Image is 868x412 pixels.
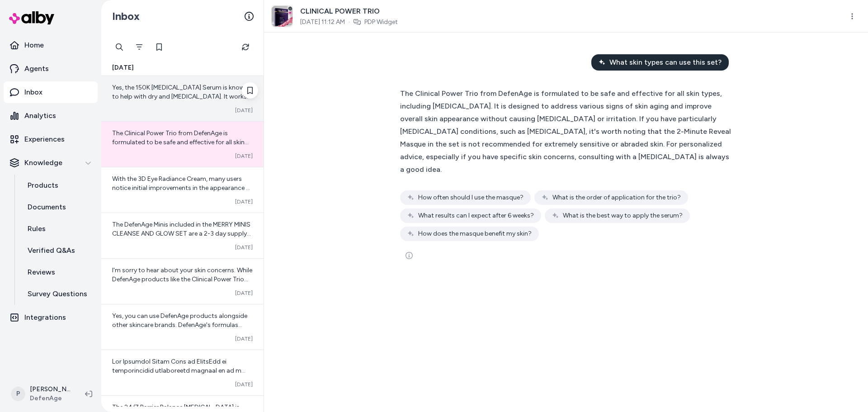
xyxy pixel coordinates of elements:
span: The Clinical Power Trio from DefenAge is formulated to be safe and effective for all skin types, ... [400,89,731,174]
a: Home [4,34,98,56]
a: Documents [19,196,98,218]
span: [DATE] [235,198,253,205]
span: P [11,387,25,401]
img: clinical_power_trio_1.png [272,6,292,27]
span: What is the order of application for the trio? [552,193,681,202]
a: With the 3D Eye Radiance Cream, many users notice initial improvements in the appearance of [MEDI... [101,167,264,213]
p: [PERSON_NAME] [30,385,71,394]
button: See more [400,246,418,265]
span: [DATE] [235,107,253,114]
p: Products [28,180,58,191]
span: [DATE] [112,63,134,72]
a: Analytics [4,105,98,127]
span: [DATE] [235,244,253,251]
a: Rules [19,218,98,240]
button: P[PERSON_NAME]DefenAge [5,379,78,408]
a: Agents [4,58,98,80]
span: What skin types can use this set? [609,57,722,68]
span: The DefenAge Minis included in the MERRY MINIS CLEANSE AND GLOW SET are a 2-3 day supply of some ... [112,221,251,364]
a: Survey Questions [19,283,98,305]
span: With the 3D Eye Radiance Cream, many users notice initial improvements in the appearance of [MEDI... [112,175,252,273]
span: What is the best way to apply the serum? [563,211,683,220]
a: The Clinical Power Trio from DefenAge is formulated to be safe and effective for all skin types, ... [101,121,264,167]
span: [DATE] [235,335,253,342]
a: Yes, you can use DefenAge products alongside other skincare brands. DefenAge's formulas work thro... [101,304,264,350]
p: Verified Q&As [28,245,75,256]
h2: Inbox [112,9,140,23]
img: alby Logo [9,11,54,24]
a: Integrations [4,307,98,328]
p: Home [24,40,44,51]
span: How does the masque benefit my skin? [418,229,532,238]
span: How often should I use the masque? [418,193,524,202]
p: Integrations [24,312,66,323]
span: [DATE] [235,289,253,297]
p: Documents [28,202,66,213]
span: CLINICAL POWER TRIO [300,6,398,17]
p: Reviews [28,267,55,278]
button: Filter [130,38,148,56]
a: Experiences [4,128,98,150]
p: Rules [28,223,46,234]
a: Inbox [4,81,98,103]
p: Survey Questions [28,289,87,299]
p: Experiences [24,134,65,145]
a: Yes, the 150K [MEDICAL_DATA] Serum is known to help with dry and [MEDICAL_DATA]. It works to revi... [101,76,264,121]
button: Refresh [236,38,255,56]
a: PDP Widget [364,18,398,27]
span: [DATE] 11:12 AM [300,18,345,27]
button: Knowledge [4,152,98,174]
a: Products [19,175,98,196]
span: [DATE] [235,381,253,388]
p: Knowledge [24,157,62,168]
span: What results can I expect after 6 weeks? [418,211,534,220]
p: Analytics [24,110,56,121]
p: Agents [24,63,49,74]
span: The Clinical Power Trio from DefenAge is formulated to be safe and effective for all skin types, ... [112,129,251,246]
span: · [349,18,350,27]
p: Inbox [24,87,42,98]
a: I'm sorry to hear about your skin concerns. While DefenAge products like the Clinical Power Trio ... [101,258,264,304]
a: The DefenAge Minis included in the MERRY MINIS CLEANSE AND GLOW SET are a 2-3 day supply of some ... [101,213,264,258]
a: Verified Q&As [19,240,98,261]
a: Reviews [19,261,98,283]
a: Lor Ipsumdol Sitam Cons ad ElitsEdd ei temporincidid utlaboreetd magnaal en ad m veniamqui nostru... [101,350,264,395]
span: Yes, the 150K [MEDICAL_DATA] Serum is known to help with dry and [MEDICAL_DATA]. It works to revi... [112,84,251,164]
span: [DATE] [235,152,253,160]
span: DefenAge [30,394,71,403]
